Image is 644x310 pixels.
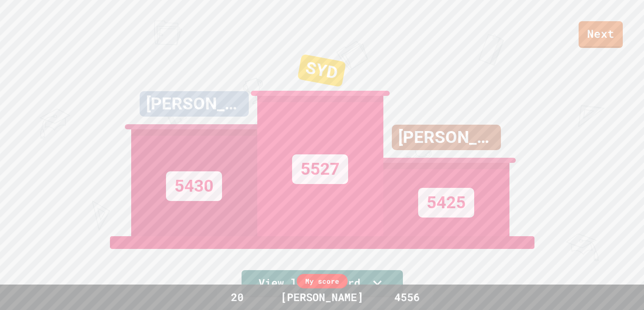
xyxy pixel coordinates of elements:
[166,171,222,201] div: 5430
[297,54,346,87] div: SYD
[272,289,372,305] div: [PERSON_NAME]
[392,125,501,150] div: [PERSON_NAME]
[242,270,403,297] a: View leaderboard
[579,21,623,48] a: Next
[608,276,636,302] iframe: chat widget
[297,274,348,288] div: My score
[140,91,249,117] div: [PERSON_NAME]
[574,239,636,275] iframe: chat widget
[292,154,348,184] div: 5527
[375,289,439,305] div: 4556
[205,289,269,305] div: 20
[418,188,474,218] div: 5425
